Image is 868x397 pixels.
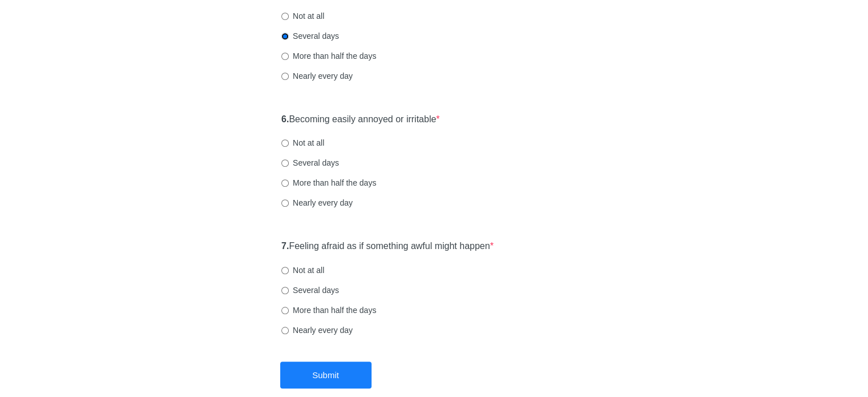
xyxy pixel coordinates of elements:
[281,10,324,22] label: Not at all
[281,287,289,294] input: Several days
[281,159,289,167] input: Several days
[281,177,376,189] label: More than half the days
[281,240,494,253] label: Feeling afraid as if something awful might happen
[281,70,353,82] label: Nearly every day
[281,197,353,208] label: Nearly every day
[281,324,353,336] label: Nearly every day
[280,362,372,388] button: Submit
[281,30,339,42] label: Several days
[281,73,289,80] input: Nearly every day
[281,157,339,169] label: Several days
[281,327,289,334] input: Nearly every day
[281,137,324,149] label: Not at all
[281,50,376,62] label: More than half the days
[281,53,289,60] input: More than half the days
[281,113,440,126] label: Becoming easily annoyed or irritable
[281,139,289,147] input: Not at all
[281,304,376,316] label: More than half the days
[281,264,324,276] label: Not at all
[281,33,289,40] input: Several days
[281,267,289,274] input: Not at all
[281,199,289,207] input: Nearly every day
[281,284,339,296] label: Several days
[281,179,289,187] input: More than half the days
[281,241,289,251] strong: 7.
[281,114,289,124] strong: 6.
[281,13,289,20] input: Not at all
[281,307,289,314] input: More than half the days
